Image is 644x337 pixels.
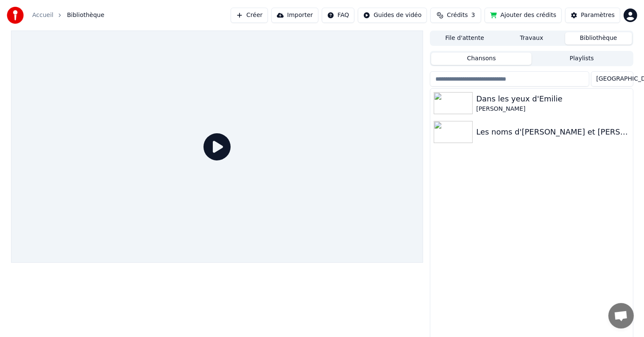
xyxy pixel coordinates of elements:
[485,8,562,23] button: Ajouter des crédits
[476,126,629,138] div: Les noms d'[PERSON_NAME] et [PERSON_NAME]
[32,11,104,20] nav: breadcrumb
[32,11,53,20] a: Accueil
[271,8,318,23] button: Importer
[565,8,620,23] button: Paramètres
[476,105,629,113] div: [PERSON_NAME]
[447,11,468,20] span: Crédits
[471,11,475,20] span: 3
[532,53,632,65] button: Playlists
[581,11,615,20] div: Paramètres
[476,93,629,105] div: Dans les yeux d'Emilie
[7,7,24,24] img: youka
[231,8,268,23] button: Créer
[322,8,354,23] button: FAQ
[358,8,427,23] button: Guides de vidéo
[67,11,104,20] span: Bibliothèque
[565,32,632,45] button: Bibliothèque
[431,53,532,65] button: Chansons
[430,8,481,23] button: Crédits3
[431,32,498,45] button: File d'attente
[608,303,634,329] a: Ouvrir le chat
[498,32,565,45] button: Travaux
